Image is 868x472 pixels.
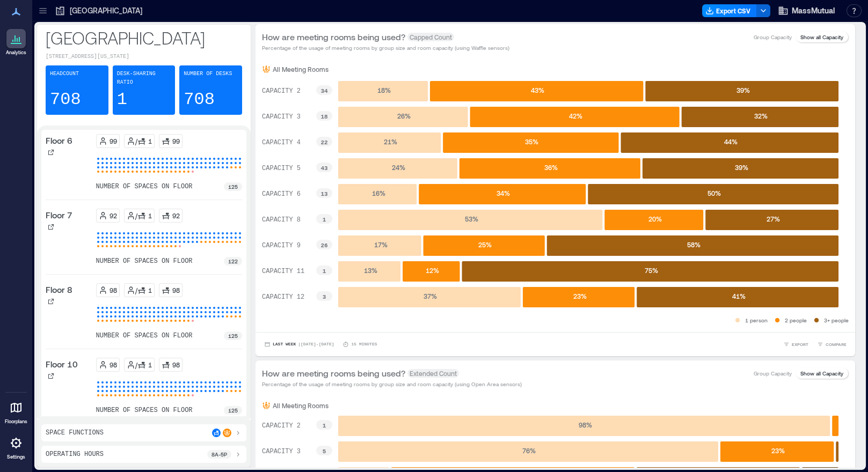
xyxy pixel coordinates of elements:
[96,257,193,265] p: number of spaces on floor
[426,267,439,274] text: 12 %
[228,182,238,191] p: 125
[384,138,397,145] text: 21 %
[569,112,582,120] text: 42 %
[707,189,721,197] text: 50 %
[46,134,72,147] p: Floor 6
[110,360,117,369] p: 98
[397,112,411,120] text: 26 %
[96,331,193,340] p: number of spaces on floor
[2,395,31,428] a: Floorplans
[172,211,180,220] p: 92
[135,211,137,220] p: /
[478,241,492,248] text: 25 %
[46,429,104,437] p: Space Functions
[96,182,193,191] p: number of spaces on floor
[148,137,152,145] p: 1
[46,209,72,222] p: Floor 7
[775,2,838,19] button: MassMutual
[110,211,117,220] p: 92
[172,137,180,145] p: 99
[50,70,79,78] p: Headcount
[46,27,242,48] p: [GEOGRAPHIC_DATA]
[392,164,405,171] text: 24 %
[781,339,811,350] button: EXPORT
[262,190,301,198] text: CAPACITY 6
[702,4,757,17] button: Export CSV
[46,283,72,296] p: Floor 8
[262,139,301,146] text: CAPACITY 4
[544,164,558,171] text: 36 %
[262,43,509,52] p: Percentage of the usage of meeting rooms by group size and room capacity (using Waffle sensors)
[7,454,25,460] p: Settings
[262,87,301,95] text: CAPACITY 2
[771,447,785,454] text: 23 %
[228,406,238,415] p: 125
[497,189,510,197] text: 34 %
[800,33,843,41] p: Show all Capacity
[262,422,301,430] text: CAPACITY 2
[372,189,385,197] text: 16 %
[754,33,792,41] p: Group Capacity
[184,89,215,110] p: 708
[815,339,849,350] button: COMPARE
[736,86,750,94] text: 39 %
[465,215,478,223] text: 53 %
[184,70,232,78] p: Number of Desks
[824,316,849,324] p: 3+ people
[135,360,137,369] p: /
[228,331,238,340] p: 125
[424,292,437,300] text: 37 %
[273,65,329,73] p: All Meeting Rooms
[573,292,587,300] text: 23 %
[3,430,29,463] a: Settings
[262,380,522,388] p: Percentage of the usage of meeting rooms by group size and room capacity (using Open Area sensors)
[262,31,405,43] p: How are meeting rooms being used?
[46,53,242,61] p: [STREET_ADDRESS][US_STATE]
[724,138,738,145] text: 44 %
[525,138,538,145] text: 35 %
[262,448,301,455] text: CAPACITY 3
[531,86,544,94] text: 43 %
[262,165,301,172] text: CAPACITY 5
[273,401,329,410] p: All Meeting Rooms
[364,267,377,274] text: 13 %
[579,421,592,429] text: 98 %
[110,286,117,294] p: 98
[148,286,152,294] p: 1
[148,360,152,369] p: 1
[172,360,180,369] p: 98
[522,447,536,454] text: 76 %
[826,341,847,348] span: COMPARE
[767,215,780,223] text: 27 %
[46,450,104,459] p: Operating Hours
[351,341,377,348] p: 15 minutes
[228,257,238,265] p: 122
[745,316,768,324] p: 1 person
[407,33,454,41] span: Capped Count
[785,316,807,324] p: 2 people
[735,164,748,171] text: 39 %
[211,450,227,459] p: 8a - 5p
[148,211,152,220] p: 1
[754,112,768,120] text: 32 %
[687,241,701,248] text: 58 %
[262,242,301,249] text: CAPACITY 9
[46,358,78,371] p: Floor 10
[262,113,301,121] text: CAPACITY 3
[754,369,792,378] p: Group Capacity
[262,293,304,301] text: CAPACITY 12
[135,286,137,294] p: /
[6,49,26,56] p: Analytics
[377,86,391,94] text: 18 %
[70,5,142,16] p: [GEOGRAPHIC_DATA]
[732,292,746,300] text: 41 %
[50,89,81,110] p: 708
[262,268,304,275] text: CAPACITY 11
[648,215,662,223] text: 20 %
[3,26,30,59] a: Analytics
[374,241,388,248] text: 17 %
[172,286,180,294] p: 98
[110,137,117,145] p: 99
[117,70,171,87] p: Desk-sharing ratio
[792,5,835,16] span: MassMutual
